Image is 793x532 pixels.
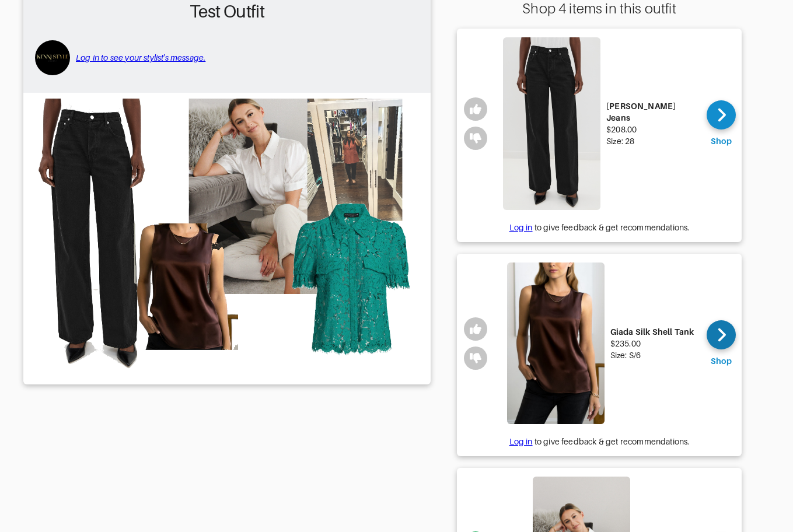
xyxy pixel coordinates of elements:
div: to give feedback & get recommendations. [457,436,742,447]
div: Giada Silk Shell Tank [610,326,694,338]
img: Giada Silk Shell Tank [507,262,605,424]
a: Log in [509,223,533,232]
img: Outfit Test Outfit [29,99,425,377]
img: avatar [35,40,70,75]
img: Tate Jeans [503,37,600,210]
div: Size: 28 [606,135,698,147]
a: Shop [707,320,736,367]
div: $208.00 [606,124,698,135]
div: Shop [711,135,732,147]
div: $235.00 [610,338,694,349]
div: [PERSON_NAME] Jeans [606,100,698,124]
div: Size: S/6 [610,349,694,361]
a: Log in [509,437,533,446]
div: Shop [711,355,732,367]
a: Shop [707,100,736,147]
div: Shop 4 items in this outfit [457,1,742,17]
div: to give feedback & get recommendations. [457,222,742,233]
a: Log in to see your stylist's message. [76,53,205,62]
